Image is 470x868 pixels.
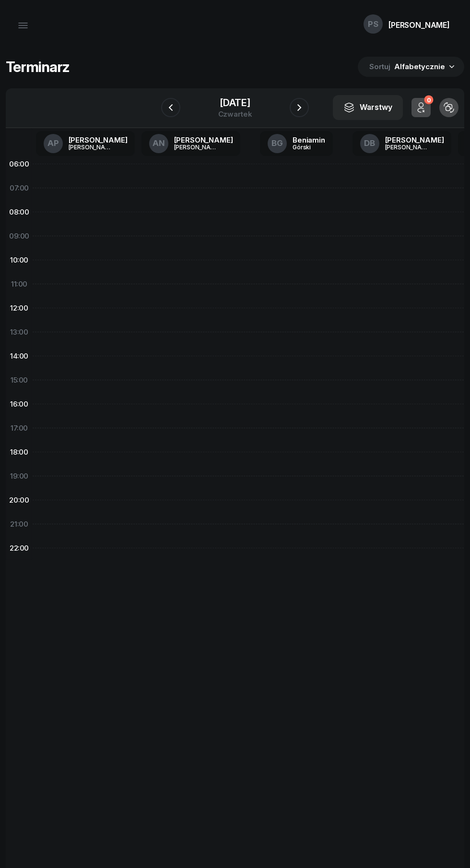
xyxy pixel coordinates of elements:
[69,136,128,144] div: [PERSON_NAME]
[293,136,325,144] div: Beniamin
[6,440,33,464] div: 18:00
[6,296,33,320] div: 12:00
[6,176,33,200] div: 07:00
[352,131,452,156] a: DB[PERSON_NAME][PERSON_NAME]
[6,464,33,488] div: 19:00
[424,96,433,105] div: 0
[69,144,115,150] div: [PERSON_NAME]
[388,21,450,29] div: [PERSON_NAME]
[6,368,33,392] div: 15:00
[6,344,33,368] div: 14:00
[174,144,220,150] div: [PERSON_NAME]
[153,139,165,147] span: AN
[174,136,233,144] div: [PERSON_NAME]
[385,144,431,150] div: [PERSON_NAME]
[260,131,333,156] a: BGBeniaminGórski
[333,95,403,120] button: Warstwy
[6,152,33,176] div: 06:00
[271,139,283,147] span: BG
[6,58,70,75] h1: Terminarz
[141,131,241,156] a: AN[PERSON_NAME][PERSON_NAME]
[6,416,33,440] div: 17:00
[368,20,378,28] span: PS
[6,512,33,536] div: 21:00
[36,131,135,156] a: AP[PERSON_NAME][PERSON_NAME]
[6,272,33,296] div: 11:00
[218,110,252,118] div: czwartek
[6,200,33,224] div: 08:00
[6,392,33,416] div: 16:00
[218,98,252,108] div: [DATE]
[293,144,325,150] div: Górski
[358,57,464,77] button: Sortuj Alfabetycznie
[369,60,392,73] span: Sortuj
[6,248,33,272] div: 10:00
[364,139,375,147] span: DB
[411,98,431,117] button: 0
[6,224,33,248] div: 09:00
[47,139,59,147] span: AP
[385,136,444,144] div: [PERSON_NAME]
[6,320,33,344] div: 13:00
[394,62,445,71] span: Alfabetycznie
[6,536,33,560] div: 22:00
[343,101,392,114] div: Warstwy
[6,488,33,512] div: 20:00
